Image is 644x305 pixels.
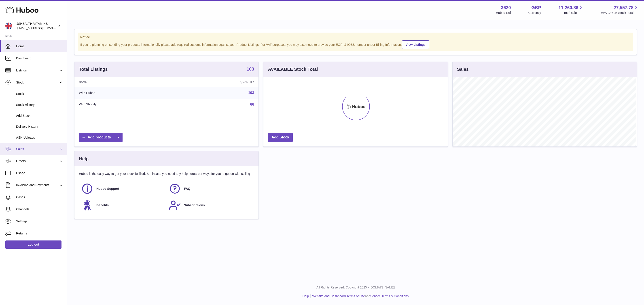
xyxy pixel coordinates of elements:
[16,207,64,211] span: Channels
[81,183,164,195] a: Huboo Support
[80,40,631,49] div: If you're planning on sending your products internationally please add required customs informati...
[74,87,174,99] td: With Huboo
[74,99,174,110] td: With Shopify
[79,66,108,72] h3: Total Listings
[311,294,409,298] li: and
[16,92,64,96] span: Stock
[528,11,541,15] div: Currency
[558,5,578,11] span: 11,260.86
[174,77,258,87] th: Quantity
[563,11,583,15] span: Total sales
[16,114,64,118] span: Add Stock
[79,133,123,142] a: Add products
[16,125,64,129] span: Delivery History
[248,91,254,95] a: 103
[5,240,61,249] a: Log out
[496,11,511,15] div: Huboo Ref
[169,199,252,211] a: Subscriptions
[601,5,639,15] a: 27,557.78 AVAILABLE Stock Total
[17,26,66,30] span: [EMAIL_ADDRESS][DOMAIN_NAME]
[16,44,64,48] span: Home
[16,103,64,107] span: Stock History
[17,22,57,30] div: JSHEALTH VITAMINS
[558,5,583,15] a: 11,260.86 Total sales
[184,187,191,191] span: FAQ
[16,231,64,236] span: Returns
[531,5,541,11] strong: GBP
[80,35,631,39] strong: Notice
[16,136,64,140] span: ASN Uploads
[79,156,89,162] h3: Help
[16,68,59,73] span: Listings
[614,5,633,11] span: 27,557.78
[184,203,205,207] span: Subscriptions
[71,285,640,290] p: All Rights Reserved. Copyright 2025 - [DOMAIN_NAME]
[402,40,429,49] a: View Listings
[250,102,254,106] a: 66
[16,171,64,175] span: Usage
[501,5,511,11] strong: 3620
[16,159,59,163] span: Orders
[169,183,252,195] a: FAQ
[79,172,254,176] p: Huboo is the easy way to get your stock fulfilled. But incase you need any help here's our ways f...
[247,67,254,71] strong: 103
[16,56,64,61] span: Dashboard
[16,80,59,85] span: Stock
[96,187,119,191] span: Huboo Support
[74,77,174,87] th: Name
[370,294,409,298] a: Service Terms & Conditions
[16,147,59,151] span: Sales
[247,67,254,72] a: 103
[268,133,293,142] a: Add Stock
[457,66,469,72] h3: Sales
[16,195,64,199] span: Cases
[5,23,12,29] img: internalAdmin-3620@internal.huboo.com
[601,11,639,15] span: AVAILABLE Stock Total
[96,203,109,207] span: Benefits
[268,66,318,72] h3: AVAILABLE Stock Total
[312,294,365,298] a: Website and Dashboard Terms of Use
[303,294,309,298] a: Help
[16,219,64,224] span: Settings
[81,199,164,211] a: Benefits
[16,183,59,187] span: Invoicing and Payments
